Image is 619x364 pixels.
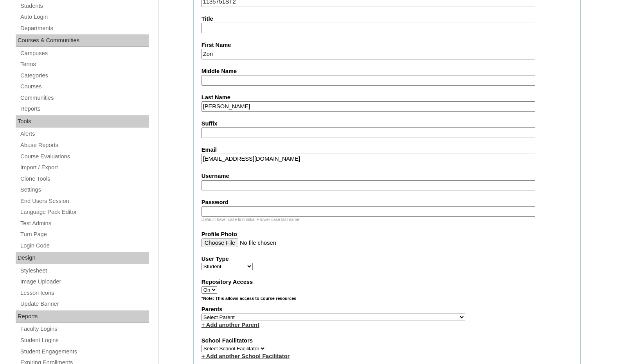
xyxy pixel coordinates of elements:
label: First Name [202,41,572,49]
div: Courses & Communities [16,34,149,47]
a: Terms [20,59,149,69]
label: Last Name [202,93,572,102]
label: Profile Photo [202,230,572,238]
a: Turn Page [20,230,149,239]
div: Reports [16,310,149,323]
a: Alerts [20,129,149,139]
div: Design [16,252,149,264]
label: Parents [202,305,572,314]
a: + Add another School Facilitator [202,353,290,359]
a: Reports [20,104,149,114]
label: Username [202,172,572,180]
a: Courses [20,82,149,91]
a: Course Evaluations [20,152,149,161]
label: Suffix [202,120,572,128]
label: Email [202,146,572,154]
a: Abuse Reports [20,140,149,150]
a: Student Logins [20,335,149,345]
label: Title [202,15,572,23]
label: Middle Name [202,67,572,75]
a: End Users Session [20,196,149,206]
div: *Note: This allows access to course resources [202,296,572,305]
a: Faculty Logins [20,324,149,334]
a: Campuses [20,48,149,58]
a: Settings [20,185,149,195]
a: Lesson Icons [20,288,149,298]
a: Stylesheet [20,266,149,276]
label: Repository Access [202,278,572,286]
a: Update Banner [20,299,149,309]
a: Departments [20,23,149,33]
a: Auto Login [20,12,149,22]
a: + Add another Parent [202,322,259,328]
a: Student Engagements [20,347,149,357]
label: Password [202,198,572,206]
a: Language Pack Editor [20,207,149,217]
div: Default: lower case first initial + lower case last name. [202,217,572,222]
div: Tools [16,115,149,128]
a: Import / Export [20,163,149,172]
a: Categories [20,71,149,81]
a: Image Uploader [20,277,149,287]
a: Test Admins [20,219,149,228]
a: Clone Tools [20,174,149,184]
a: Students [20,1,149,11]
label: User Type [202,255,572,263]
a: Login Code [20,241,149,251]
label: School Facilitators [202,337,572,345]
a: Communities [20,93,149,103]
